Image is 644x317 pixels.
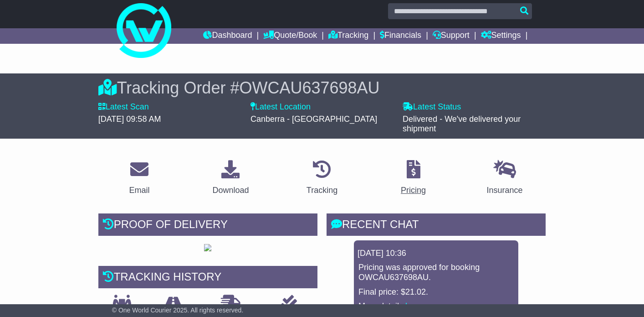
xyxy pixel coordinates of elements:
[405,301,422,311] a: here
[327,213,546,238] div: RECENT CHAT
[239,78,379,97] span: OWCAU637698AU
[328,28,368,44] a: Tracking
[129,184,149,197] div: Email
[358,301,514,312] p: More details: .
[98,102,149,112] label: Latest Scan
[358,263,514,282] p: Pricing was approved for booking OWCAU637698AU.
[98,78,546,98] div: Tracking Order #
[212,184,249,197] div: Download
[206,157,255,200] a: Download
[433,28,470,44] a: Support
[358,249,515,259] div: [DATE] 10:36
[487,184,523,197] div: Insurance
[403,102,461,112] label: Latest Status
[204,244,211,251] img: GetPodImage
[98,213,317,238] div: Proof of Delivery
[203,28,252,44] a: Dashboard
[395,157,432,200] a: Pricing
[358,287,514,297] p: Final price: $21.02.
[263,28,317,44] a: Quote/Book
[123,157,155,200] a: Email
[481,157,529,200] a: Insurance
[112,307,244,314] span: © One World Courier 2025. All rights reserved.
[403,114,521,134] span: Delivered - We've delivered your shipment
[380,28,421,44] a: Financials
[401,184,426,197] div: Pricing
[250,114,377,124] span: Canberra - [GEOGRAPHIC_DATA]
[98,114,161,124] span: [DATE] 09:58 AM
[250,102,311,112] label: Latest Location
[481,28,521,44] a: Settings
[98,266,317,291] div: Tracking history
[301,157,343,200] a: Tracking
[307,184,337,197] div: Tracking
